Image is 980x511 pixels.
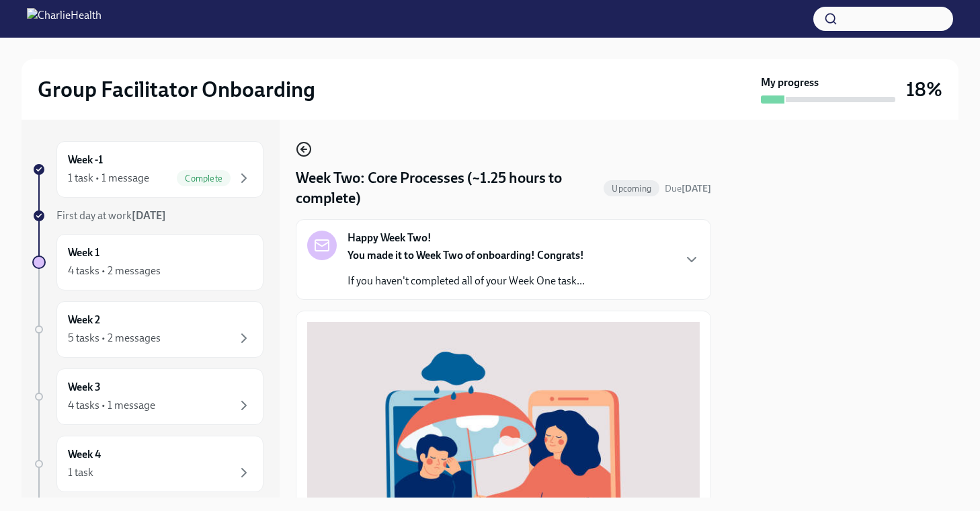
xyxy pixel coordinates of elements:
span: First day at work [56,209,166,222]
h6: Week 3 [68,380,101,395]
div: 5 tasks • 2 messages [68,331,161,346]
h3: 18% [906,77,942,102]
h6: Week 2 [68,313,100,327]
a: Week 41 task [32,436,263,492]
img: CharlieHealth [27,8,101,30]
div: 1 task [68,465,93,480]
a: Week -11 task • 1 messageComplete [32,141,263,198]
span: October 6th, 2025 08:00 [665,182,711,195]
span: Due [665,183,711,194]
strong: Happy Week Two! [348,231,432,245]
h6: Week 4 [68,447,101,462]
span: Complete [177,173,231,184]
h4: Week Two: Core Processes (~1.25 hours to complete) [296,168,598,208]
div: 4 tasks • 1 message [68,398,155,413]
strong: [DATE] [132,209,166,222]
strong: You made it to Week Two of onboarding! Congrats! [348,249,584,262]
p: If you haven't completed all of your Week One task... [348,274,585,288]
h6: Week 1 [68,245,99,260]
a: Week 34 tasks • 1 message [32,368,263,425]
div: 4 tasks • 2 messages [68,264,161,278]
a: Week 14 tasks • 2 messages [32,234,263,290]
h6: Week -1 [68,153,103,167]
h2: Group Facilitator Onboarding [38,76,315,103]
a: Week 25 tasks • 2 messages [32,301,263,358]
strong: [DATE] [682,183,711,194]
span: Upcoming [604,184,659,194]
a: First day at work[DATE] [32,208,263,223]
strong: My progress [761,75,819,90]
div: 1 task • 1 message [68,171,149,186]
